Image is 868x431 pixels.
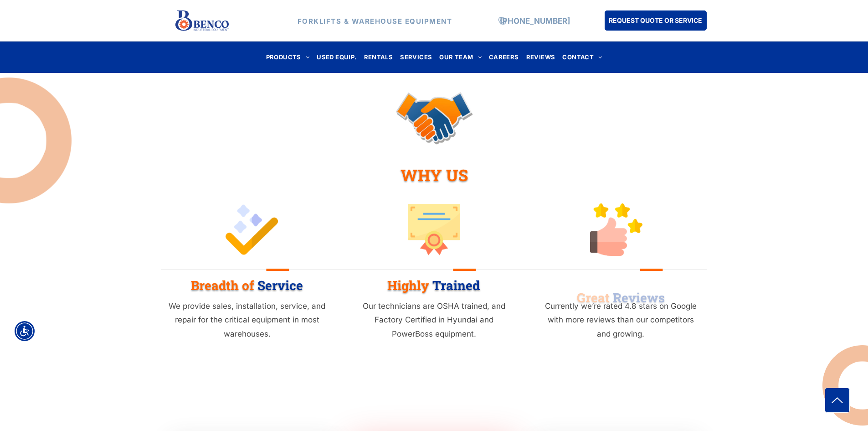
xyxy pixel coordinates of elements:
[559,51,606,63] a: CONTACT
[590,203,642,256] img: bencoindustrial
[313,51,360,63] a: USED EQUIP.
[523,51,559,63] a: REVIEWS
[613,289,665,306] span: Reviews
[500,16,570,25] a: [PHONE_NUMBER]
[408,203,460,256] img: bencoindustrial
[242,277,254,294] span: of
[436,51,485,63] a: OUR TEAM
[387,277,429,294] span: Highly
[432,277,480,294] span: Trained
[360,51,397,63] a: RENTALS
[191,277,239,294] span: Breadth
[262,51,313,63] a: PRODUCTS
[15,321,35,341] div: Accessibility Menu
[577,289,610,306] span: Great
[396,51,436,63] a: SERVICES
[485,51,523,63] a: CAREERS
[298,16,452,25] strong: FORKLIFTS & WAREHOUSE EQUIPMENT
[226,203,278,256] img: bencoindustrial
[257,277,303,294] span: Service
[609,12,702,29] span: REQUEST QUOTE OR SERVICE
[169,301,325,338] span: We provide sales, installation, service, and repair for the critical equipment in most warehouses.
[401,164,468,185] span: WHY US
[545,301,697,338] span: Currently we’re rated 4.8 stars on Google with more reviews than our competitors and growing.
[605,10,707,31] a: REQUEST QUOTE OR SERVICE
[363,301,505,338] span: Our technicians are OSHA trained, and Factory Certified in Hyundai and PowerBoss equipment.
